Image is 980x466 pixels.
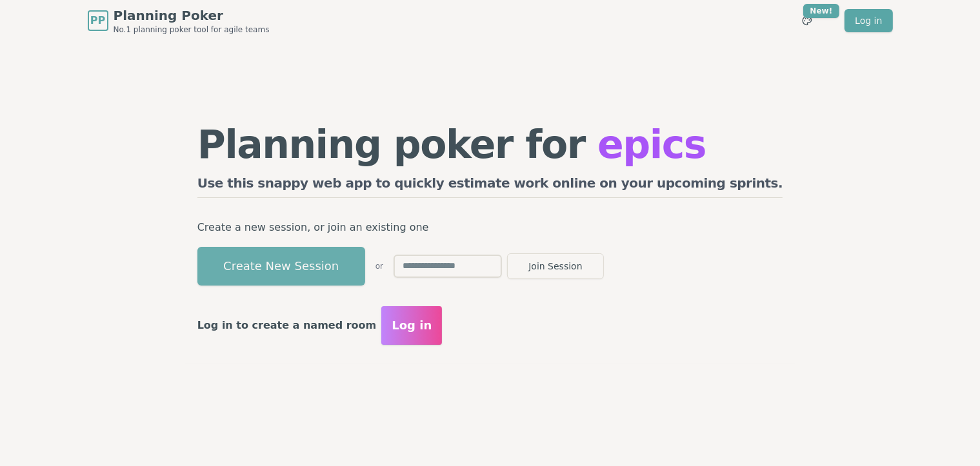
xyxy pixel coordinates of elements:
span: or [375,261,383,271]
button: Join Session [507,253,604,279]
span: No.1 planning poker tool for agile teams [114,24,270,35]
button: Create New Session [197,247,365,286]
span: Planning Poker [114,6,270,24]
div: New! [803,4,840,18]
span: epics [597,122,706,167]
h2: Use this snappy web app to quickly estimate work online on your upcoming sprints. [197,174,783,198]
button: Log in [381,306,442,345]
span: PP [90,13,105,28]
h1: Planning poker for [197,125,783,164]
p: Create a new session, or join an existing one [197,218,783,237]
span: Log in [392,316,432,335]
a: Log in [845,9,892,32]
a: PPPlanning PokerNo.1 planning poker tool for agile teams [88,6,270,35]
p: Log in to create a named room [197,316,377,335]
button: New! [795,9,819,32]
